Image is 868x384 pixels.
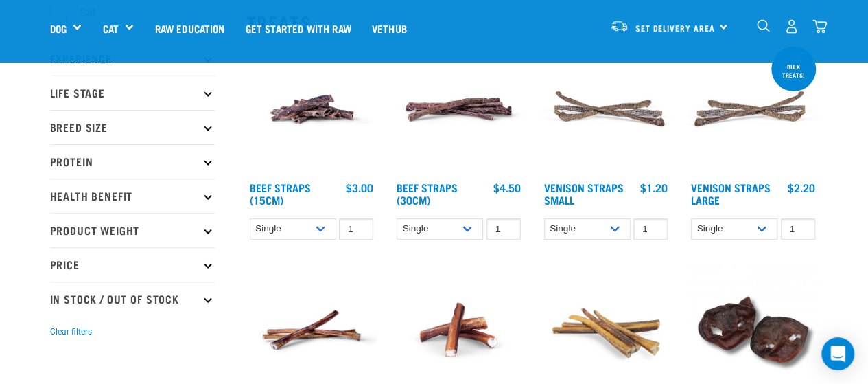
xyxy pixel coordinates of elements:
p: Protein [50,144,215,179]
a: Get started with Raw [235,1,362,56]
div: $2.20 [788,181,815,194]
img: Raw Essentials Beef Straps 15cm 6 Pack [246,44,377,175]
a: Beef Straps (30cm) [397,184,458,203]
a: Cat [102,21,118,36]
img: van-moving.png [610,20,629,32]
input: 1 [339,218,373,240]
a: Venison Straps Large [691,184,771,203]
p: Life Stage [50,76,215,110]
input: 1 [486,218,521,240]
input: 1 [633,218,668,240]
a: Raw Education [144,1,235,56]
a: Beef Straps (15cm) [250,184,311,203]
input: 1 [781,218,815,240]
div: BULK TREATS! [771,56,816,85]
span: Set Delivery Area [635,25,715,30]
div: Open Intercom Messenger [821,337,854,370]
img: home-icon@2x.png [812,19,827,34]
div: $4.50 [493,181,521,194]
a: Vethub [362,1,417,56]
a: Venison Straps Small [544,184,624,203]
p: Breed Size [50,110,215,144]
img: home-icon-1@2x.png [757,19,770,32]
img: Stack of 3 Venison Straps Treats for Pets [688,44,819,175]
img: Raw Essentials Beef Straps 6 Pack [393,44,524,175]
img: user.png [784,19,799,34]
img: Venison Straps [541,44,672,175]
p: In Stock / Out Of Stock [50,282,215,316]
p: Product Weight [50,213,215,247]
button: Clear filters [50,326,92,338]
div: $1.20 [640,181,668,194]
a: Dog [50,21,67,36]
p: Price [50,247,215,282]
p: Health Benefit [50,179,215,213]
div: $3.00 [346,181,373,194]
